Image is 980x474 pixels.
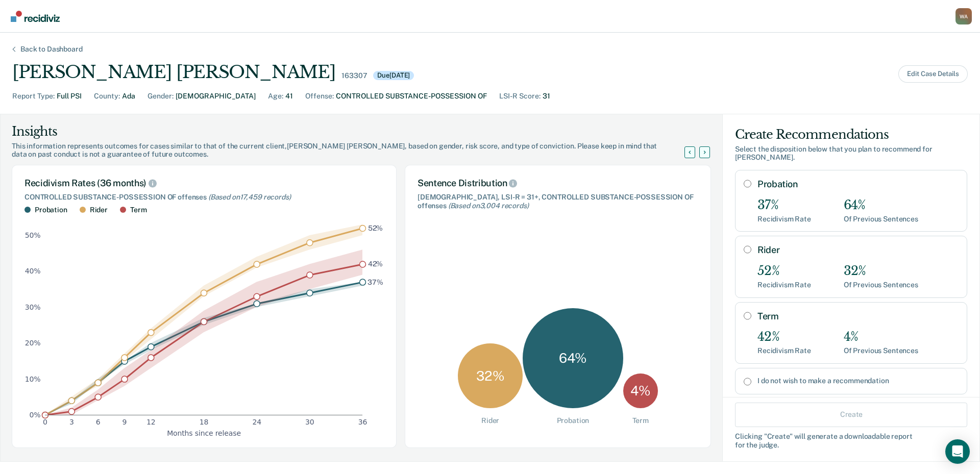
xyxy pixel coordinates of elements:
div: Open Intercom Messenger [945,439,970,464]
div: Of Previous Sentences [844,215,918,223]
div: Insights [12,123,697,140]
div: 64 % [523,308,623,408]
span: (Based on 17,459 records ) [208,193,291,201]
text: 30 [305,418,314,426]
div: Rider [90,206,108,214]
img: Recidiviz [11,11,60,22]
text: 37% [367,278,383,286]
text: 10% [25,375,41,383]
div: 31 [543,91,550,102]
div: Offense : [305,91,334,102]
div: 4 % [623,373,658,408]
div: This information represents outcomes for cases similar to that of the current client, [PERSON_NAM... [12,142,697,159]
div: 52% [757,264,811,279]
text: 42% [368,260,383,268]
div: Full PSI [57,91,82,102]
div: Recidivism Rate [757,215,811,223]
label: Term [757,311,959,322]
div: 32 % [458,343,523,408]
div: Recidivism Rates (36 months) [24,178,384,189]
text: 0 [43,418,47,426]
div: Recidivism Rate [757,281,811,289]
div: LSI-R Score : [499,91,541,102]
div: Of Previous Sentences [844,281,918,289]
label: Rider [757,244,959,256]
div: Term [130,206,146,214]
div: Select the disposition below that you plan to recommend for [PERSON_NAME] . [735,145,967,162]
label: Probation [757,179,959,190]
div: Term [632,416,649,425]
button: Profile dropdown button [955,8,972,24]
text: 40% [25,267,41,275]
div: Due [DATE] [373,71,414,80]
text: 9 [122,418,127,426]
div: Rider [481,416,499,425]
text: 0% [30,411,41,419]
div: 41 [285,91,293,102]
div: 37% [757,198,811,213]
div: Probation [35,206,67,214]
text: 24 [252,418,261,426]
g: x-axis label [167,429,241,437]
div: W A [955,8,972,24]
div: 42% [757,330,811,344]
g: dot [42,225,366,418]
g: area [45,224,362,415]
g: x-axis tick label [43,418,367,426]
text: 3 [69,418,74,426]
div: Clicking " Create " will generate a downloadable report for the judge. [735,432,967,449]
div: Report Type : [12,91,55,102]
text: 18 [200,418,209,426]
div: Ada [122,91,135,102]
div: [DEMOGRAPHIC_DATA], LSI-R = 31+, CONTROLLED SUBSTANCE-POSSESSION OF offenses [418,193,698,210]
div: 4% [844,330,918,344]
div: Of Previous Sentences [844,346,918,355]
div: 163307 [341,71,367,80]
text: 30% [25,303,41,311]
text: 12 [146,418,156,426]
div: Create Recommendations [735,127,967,143]
span: (Based on 3,004 records ) [448,202,529,210]
div: CONTROLLED SUBSTANCE-POSSESSION OF offenses [24,193,384,202]
div: Gender : [148,91,174,102]
div: Back to Dashboard [8,45,95,54]
text: 52% [368,224,383,232]
div: Recidivism Rate [757,346,811,355]
div: Probation [557,416,590,425]
text: 20% [25,339,41,347]
div: Sentence Distribution [418,178,698,189]
text: Months since release [167,429,241,437]
div: [PERSON_NAME] [PERSON_NAME] [12,62,335,83]
div: Age : [268,91,283,102]
text: 50% [25,231,41,239]
div: [DEMOGRAPHIC_DATA] [176,91,256,102]
div: 32% [844,264,918,279]
div: 64% [844,198,918,213]
label: I do not wish to make a recommendation [757,377,959,385]
g: y-axis tick label [25,231,41,419]
div: CONTROLLED SUBSTANCE-POSSESSION OF [336,91,487,102]
button: Create [735,402,967,427]
div: County : [94,91,120,102]
button: Edit Case Details [898,65,968,83]
g: text [367,224,383,286]
text: 6 [96,418,101,426]
text: 36 [358,418,367,426]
